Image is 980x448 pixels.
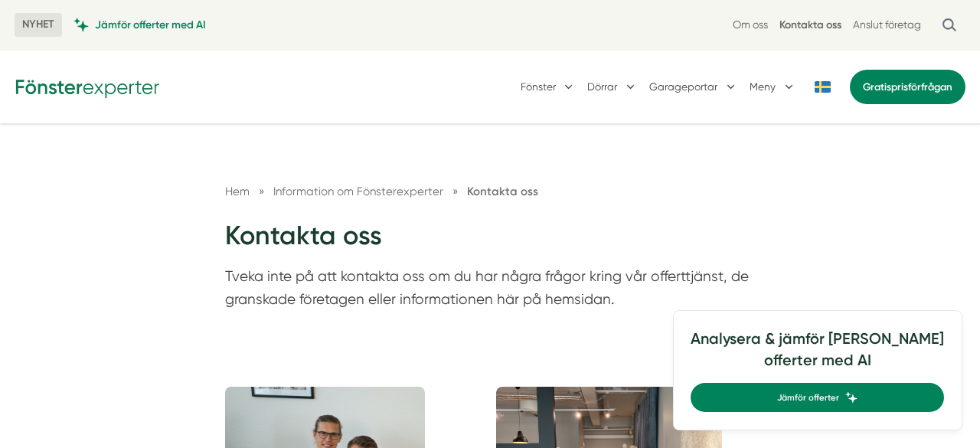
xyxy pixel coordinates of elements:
[779,18,841,32] a: Kontakta oss
[853,18,921,32] a: Anslut företag
[273,185,443,198] span: Information om Fönsterexperter
[521,67,577,106] button: Fönster
[777,391,839,404] span: Jämför offerter
[225,182,755,201] nav: Breadcrumb
[15,74,160,98] img: Fönsterexperter Logotyp
[225,185,250,198] a: Hem
[649,67,738,106] button: Garageportar
[259,182,264,201] span: »
[850,70,965,104] a: Gratisprisförfrågan
[733,18,768,32] a: Om oss
[933,11,965,38] button: Öppna sök
[691,383,944,412] a: Jämför offerter
[467,185,538,198] a: Kontakta oss
[73,18,206,32] a: Jämför offerter med AI
[225,218,755,265] h1: Kontakta oss
[95,18,206,32] span: Jämför offerter med AI
[452,182,458,201] span: »
[863,81,891,93] span: Gratis
[225,265,755,318] p: Tveka inte på att kontakta oss om du har några frågor kring vår offerttjänst, de granskade företa...
[587,67,638,106] button: Dörrar
[273,185,446,198] a: Information om Fönsterexperter
[750,67,796,106] button: Meny
[15,13,62,37] span: NYHET
[691,329,944,383] h4: Analysera & jämför [PERSON_NAME] offerter med AI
